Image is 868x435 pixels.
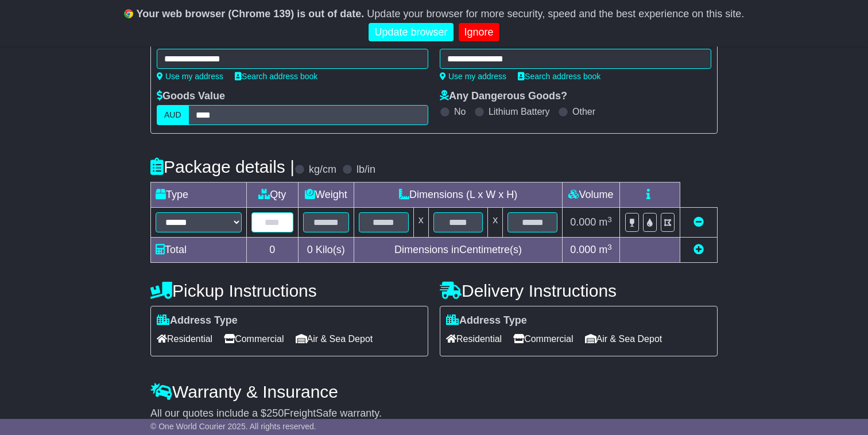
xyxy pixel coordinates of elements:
[599,216,612,228] span: m
[440,72,506,81] a: Use my address
[247,182,299,208] td: Qty
[157,314,238,327] label: Address Type
[356,164,375,176] label: lb/in
[298,238,354,263] td: Kilo(s)
[693,216,704,228] a: Remove this item
[599,244,612,255] span: m
[446,330,502,348] span: Residential
[296,330,373,348] span: Air & Sea Depot
[354,238,563,263] td: Dimensions in Centimetre(s)
[454,106,466,117] label: No
[137,8,365,20] b: Your web browser (Chrome 139) is out of date.
[150,422,316,431] span: © One World Courier 2025. All rights reserved.
[446,314,527,327] label: Address Type
[607,243,612,251] sup: 3
[570,216,596,228] span: 0.000
[309,164,336,176] label: kg/cm
[489,106,550,117] label: Lithium Battery
[570,244,596,255] span: 0.000
[157,105,189,125] label: AUD
[151,182,247,208] td: Type
[562,182,619,208] td: Volume
[354,182,563,208] td: Dimensions (L x W x H)
[518,72,600,81] a: Search address book
[440,281,718,300] h4: Delivery Instructions
[247,238,299,263] td: 0
[150,407,718,420] div: All our quotes include a $ FreightSafe warranty.
[513,330,573,348] span: Commercial
[369,23,453,42] a: Update browser
[693,244,704,255] a: Add new item
[572,106,595,117] label: Other
[413,208,428,238] td: x
[585,330,662,348] span: Air & Sea Depot
[367,8,744,20] span: Update your browser for more security, speed and the best experience on this site.
[224,330,284,348] span: Commercial
[150,281,428,300] h4: Pickup Instructions
[307,244,313,255] span: 0
[440,90,567,103] label: Any Dangerous Goods?
[150,382,718,401] h4: Warranty & Insurance
[151,238,247,263] td: Total
[459,23,499,42] a: Ignore
[235,72,317,81] a: Search address book
[157,330,212,348] span: Residential
[150,157,294,176] h4: Package details |
[157,72,223,81] a: Use my address
[266,407,284,419] span: 250
[607,215,612,224] sup: 3
[157,90,225,103] label: Goods Value
[298,182,354,208] td: Weight
[488,208,503,238] td: x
